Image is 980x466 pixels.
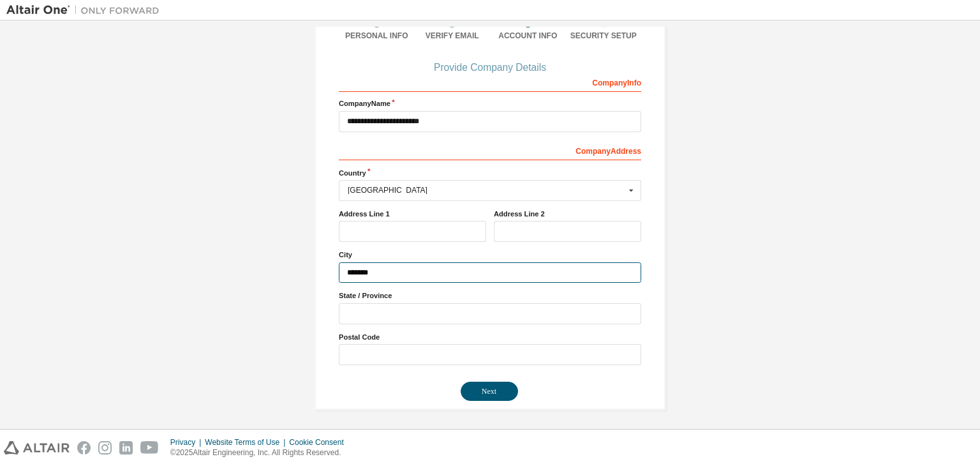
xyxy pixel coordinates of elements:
div: Account Info [490,31,566,41]
div: Provide Company Details [339,64,641,71]
div: Personal Info [339,31,415,41]
label: Postal Code [339,332,641,342]
label: City [339,250,641,260]
div: Company Address [339,140,641,160]
div: Security Setup [566,31,642,41]
div: Verify Email [415,31,491,41]
img: Altair One [6,4,166,17]
img: instagram.svg [98,441,112,455]
label: Address Line 2 [494,209,641,219]
div: Company Info [339,71,641,92]
div: Cookie Consent [289,437,351,447]
label: Country [339,168,641,178]
div: [GEOGRAPHIC_DATA] [348,186,625,194]
div: Website Terms of Use [205,437,289,447]
label: Company Name [339,98,641,109]
label: Address Line 1 [339,209,486,219]
img: youtube.svg [140,441,159,455]
div: Privacy [170,437,205,447]
button: Next [461,382,518,401]
label: State / Province [339,290,641,301]
img: altair_logo.svg [4,441,70,455]
img: facebook.svg [77,441,91,455]
img: linkedin.svg [119,441,133,455]
p: © 2025 Altair Engineering, Inc. All Rights Reserved. [170,447,352,458]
